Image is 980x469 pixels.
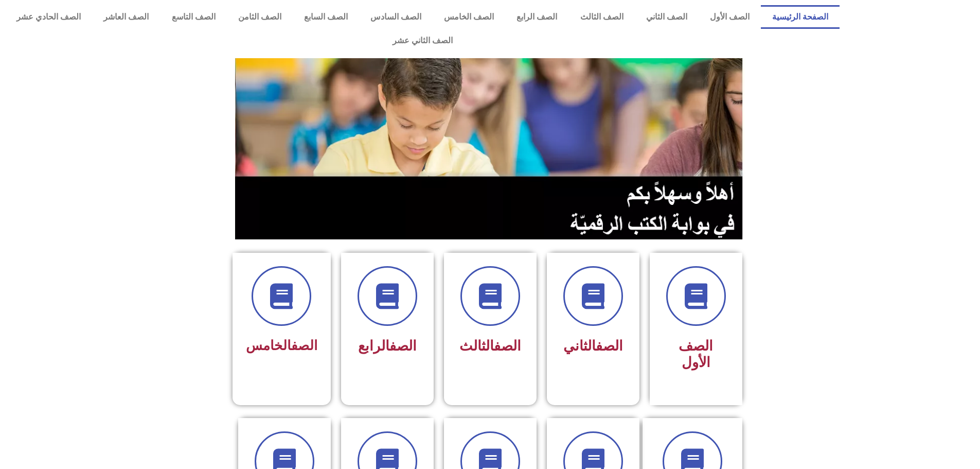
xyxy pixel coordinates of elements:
a: الصف [596,338,623,354]
a: الصف الثاني [635,5,699,29]
a: الصف السابع [293,5,359,29]
a: الصف التاسع [160,5,226,29]
a: الصف الخامس [433,5,505,29]
a: الصف الحادي عشر [5,5,92,29]
span: الخامس [246,338,317,353]
span: الثالث [459,338,521,354]
a: الصف الثالث [568,5,634,29]
a: الصف [291,338,317,353]
a: الصف السادس [359,5,433,29]
a: الصف العاشر [92,5,160,29]
a: الصف الثاني عشر [5,29,840,53]
span: الثاني [563,338,623,354]
span: الرابع [358,338,417,354]
a: الصفحة الرئيسية [761,5,840,29]
a: الصف الأول [699,5,761,29]
a: الصف الرابع [505,5,568,29]
span: الصف الأول [679,338,713,371]
a: الصف الثامن [227,5,293,29]
a: الصف [389,338,417,354]
a: الصف [494,338,521,354]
